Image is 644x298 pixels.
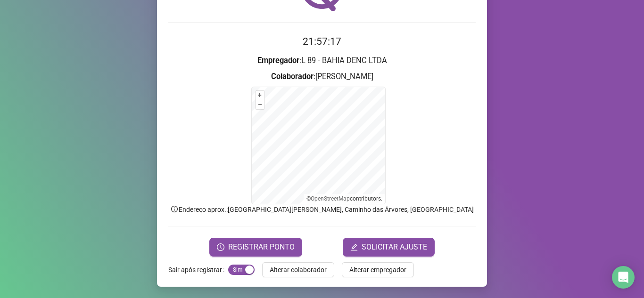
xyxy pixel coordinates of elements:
span: clock-circle [217,243,224,251]
span: Alterar colaborador [270,265,327,275]
time: 21:57:17 [303,36,341,47]
li: © contributors. [306,195,382,202]
h3: : [PERSON_NAME] [168,71,476,83]
strong: Colaborador [271,72,314,81]
label: Sair após registrar [168,262,228,277]
button: REGISTRAR PONTO [209,238,302,257]
span: info-circle [170,205,179,213]
button: editSOLICITAR AJUSTE [343,238,435,257]
h3: : L 89 - BAHIA DENC LTDA [168,55,476,67]
span: Alterar empregador [349,265,406,275]
button: + [256,91,264,100]
button: Alterar empregador [342,262,414,277]
strong: Empregador [257,56,299,65]
button: Alterar colaborador [262,262,334,277]
a: OpenStreetMap [311,195,350,202]
p: Endereço aprox. : [GEOGRAPHIC_DATA][PERSON_NAME], Caminho das Árvores, [GEOGRAPHIC_DATA] [168,204,476,215]
div: Open Intercom Messenger [612,266,635,289]
span: REGISTRAR PONTO [228,242,295,253]
button: – [256,100,264,109]
span: SOLICITAR AJUSTE [362,242,427,253]
span: edit [350,243,358,251]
